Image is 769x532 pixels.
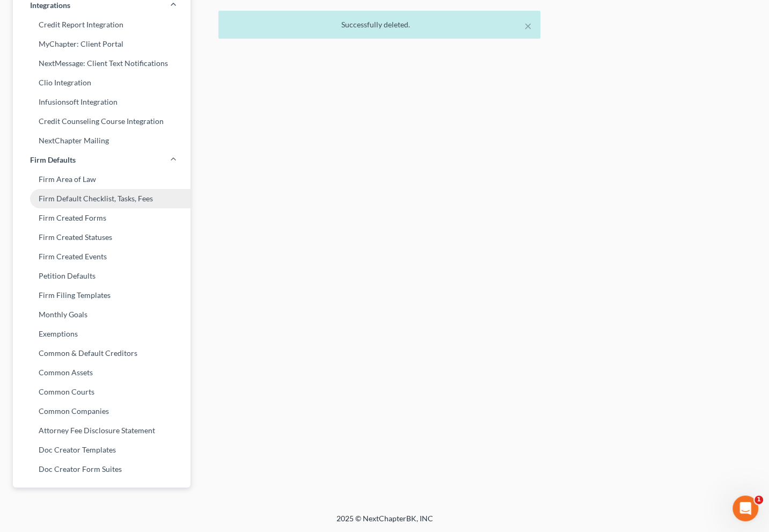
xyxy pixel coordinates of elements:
a: Firm Defaults [13,150,191,170]
iframe: Intercom live chat [733,495,758,521]
a: NextMessage: Client Text Notifications [13,54,191,73]
a: Common Courts [13,382,191,402]
span: 1 [755,495,763,504]
a: Common & Default Creditors [13,344,191,363]
a: Infusionsoft Integration [13,92,191,112]
a: Exemptions [13,324,191,344]
a: Monthly Goals [13,305,191,324]
div: Successfully deleted. [227,19,532,30]
a: Firm Created Events [13,247,191,266]
a: Clio Integration [13,73,191,92]
a: Credit Counseling Course Integration [13,112,191,131]
span: Firm Defaults [30,155,76,165]
a: Doc Creator Templates [13,440,191,460]
a: Petition Defaults [13,266,191,286]
a: Common Companies [13,402,191,421]
a: Firm Area of Law [13,170,191,189]
a: MyChapter: Client Portal [13,34,191,54]
a: Firm Default Checklist, Tasks, Fees [13,189,191,208]
a: Firm Created Forms [13,208,191,228]
button: × [524,19,532,32]
a: NextChapter Mailing [13,131,191,150]
a: Common Assets [13,363,191,382]
a: Doc Creator Form Suites [13,460,191,479]
a: Firm Filing Templates [13,286,191,305]
a: Firm Created Statuses [13,228,191,247]
a: Attorney Fee Disclosure Statement [13,421,191,440]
